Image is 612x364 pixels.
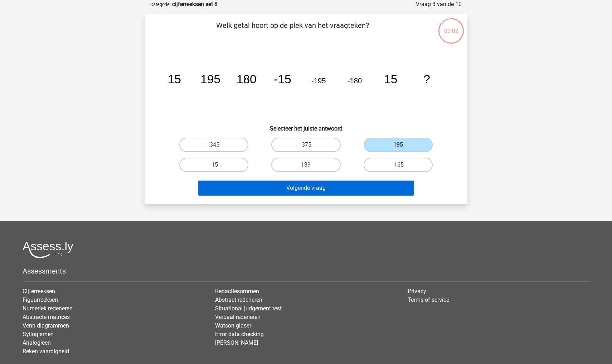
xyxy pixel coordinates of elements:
a: Abstracte matrices [23,314,70,320]
a: Syllogismen [23,331,54,338]
a: Redactiesommen [215,288,259,295]
tspan: 15 [384,73,397,86]
a: Terms of service [408,296,449,303]
a: Figuurreeksen [23,296,58,303]
strong: cijferreeksen set 8 [172,1,218,8]
a: Venn diagrammen [23,322,69,329]
label: -345 [179,138,248,152]
label: -165 [364,158,433,172]
tspan: 180 [237,73,257,86]
tspan: 195 [200,73,220,86]
tspan: -195 [311,77,326,85]
img: Assessly logo [23,241,73,258]
a: Abstract redeneren [215,296,262,303]
a: Reken vaardigheid [23,348,69,355]
a: Error data checking [215,331,264,338]
a: Numeriek redeneren [23,305,73,312]
tspan: -180 [348,77,362,85]
h5: Assessments [23,267,589,275]
a: Privacy [408,288,426,295]
a: [PERSON_NAME] [215,339,258,346]
tspan: 15 [168,73,181,86]
tspan: -15 [274,73,291,86]
div: 07:02 [438,18,465,35]
label: -375 [271,138,340,152]
a: Watson glaser [215,322,251,329]
tspan: ? [423,73,430,86]
button: Volgende vraag [198,181,414,196]
a: Cijferreeksen [23,288,55,295]
h6: Selecteer het juiste antwoord [156,119,456,132]
a: Analogieen [23,339,51,346]
a: Verbaal redeneren [215,314,261,320]
small: Categorie: [150,2,171,7]
label: 195 [364,138,433,152]
p: Welk getal hoort op de plek van het vraagteken? [156,20,429,41]
label: 189 [271,158,340,172]
label: -15 [179,158,248,172]
a: Situational judgement test [215,305,282,312]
